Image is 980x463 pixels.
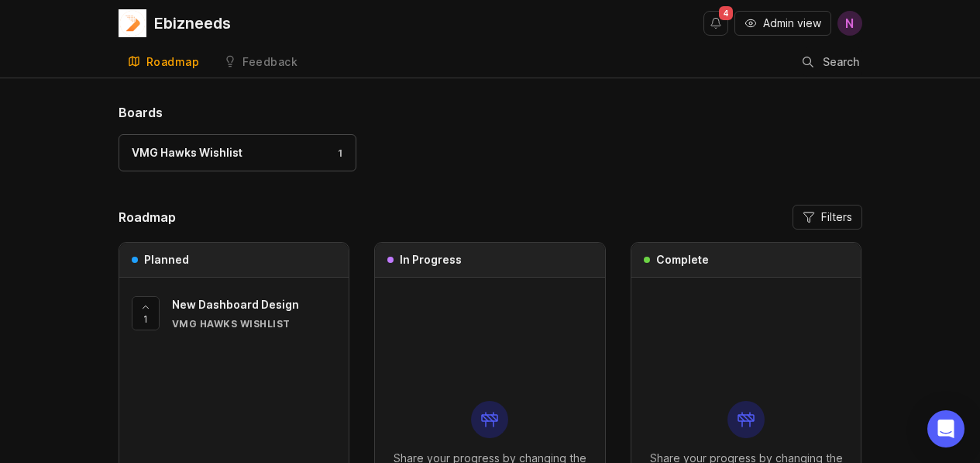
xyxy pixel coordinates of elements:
span: 1 [143,313,148,326]
div: VMG Hawks Wishlist [172,317,337,330]
h3: Complete [656,252,709,268]
div: Roadmap [146,57,200,67]
a: VMG Hawks Wishlist1 [119,134,356,171]
button: 1 [132,296,160,330]
div: Open Intercom Messenger [927,410,965,447]
div: Ebizneeds [154,16,231,31]
a: Feedback [215,47,307,78]
button: Notifications [703,11,728,36]
img: Ebizneeds logo [119,9,146,37]
h1: Boards [119,103,862,122]
button: N [837,11,862,36]
button: Admin view [734,11,831,36]
span: 4 [719,6,733,20]
a: Roadmap [119,47,209,78]
span: New Dashboard Design [172,298,299,311]
span: Filters [821,209,852,225]
h3: In Progress [400,252,462,268]
div: 1 [330,147,343,160]
div: VMG Hawks Wishlist [132,144,242,161]
h2: Roadmap [119,208,176,226]
div: Feedback [242,57,297,67]
h3: Planned [144,252,189,268]
span: N [845,14,854,33]
button: Filters [793,205,862,230]
a: New Dashboard DesignVMG Hawks Wishlist [172,296,337,330]
span: Admin view [763,16,821,31]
